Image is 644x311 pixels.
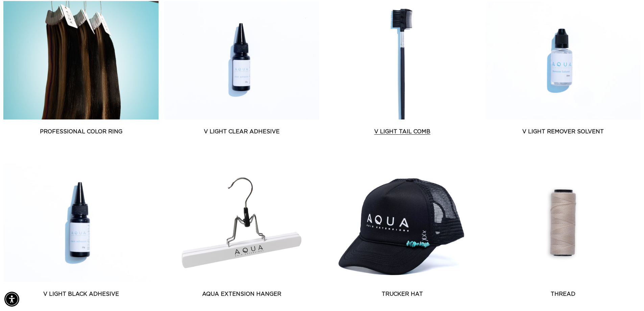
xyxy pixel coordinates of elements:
a: Professional Color Ring [3,128,159,136]
a: Thread [485,290,641,298]
div: Accessibility Menu [4,292,19,307]
a: V Light Clear Adhesive [164,128,319,136]
a: V Light Tail Comb [325,128,480,136]
a: Trucker Hat [325,290,480,298]
a: AQUA Extension Hanger [164,290,319,298]
a: V Light Black Adhesive [3,290,159,298]
a: V Light Remover Solvent [485,128,641,136]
